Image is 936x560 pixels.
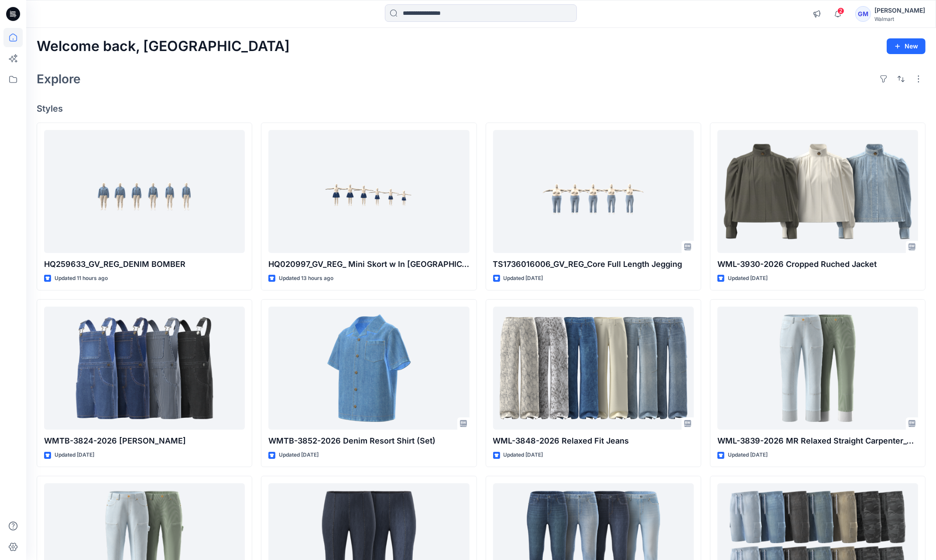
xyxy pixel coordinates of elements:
[37,103,926,114] h4: Styles
[837,7,844,14] span: 2
[493,130,694,253] a: TS1736016006_GV_REG_Core Full Length Jegging
[55,274,108,283] p: Updated 11 hours ago
[268,130,469,253] a: HQ020997_GV_REG_ Mini Skort w In Jersey Shorts
[717,130,918,253] a: WML-3930-2026 Cropped Ruched Jacket
[874,16,925,22] div: Walmart
[493,307,694,430] a: WML-3848-2026 Relaxed Fit Jeans
[268,435,469,447] p: WMTB-3852-2026 Denim Resort Shirt (Set)
[268,258,469,270] p: HQ020997_GV_REG_ Mini Skort w In [GEOGRAPHIC_DATA] Shorts
[728,451,768,460] p: Updated [DATE]
[44,307,245,430] a: WMTB-3824-2026 Shortall
[504,274,543,283] p: Updated [DATE]
[279,451,319,460] p: Updated [DATE]
[717,307,918,430] a: WML-3839-2026 MR Relaxed Straight Carpenter_Cost Opt
[717,258,918,270] p: WML-3930-2026 Cropped Ruched Jacket
[37,38,290,55] h2: Welcome back, [GEOGRAPHIC_DATA]
[37,72,81,86] h2: Explore
[44,258,245,270] p: HQ259633_GV_REG_DENIM BOMBER
[44,130,245,253] a: HQ259633_GV_REG_DENIM BOMBER
[874,5,925,16] div: [PERSON_NAME]
[279,274,333,283] p: Updated 13 hours ago
[55,451,94,460] p: Updated [DATE]
[44,435,245,447] p: WMTB-3824-2026 [PERSON_NAME]
[504,451,543,460] p: Updated [DATE]
[493,435,694,447] p: WML-3848-2026 Relaxed Fit Jeans
[728,274,768,283] p: Updated [DATE]
[887,38,926,54] button: New
[717,435,918,447] p: WML-3839-2026 MR Relaxed Straight Carpenter_Cost Opt
[268,307,469,430] a: WMTB-3852-2026 Denim Resort Shirt (Set)
[855,6,871,22] div: GM
[493,258,694,270] p: TS1736016006_GV_REG_Core Full Length Jegging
